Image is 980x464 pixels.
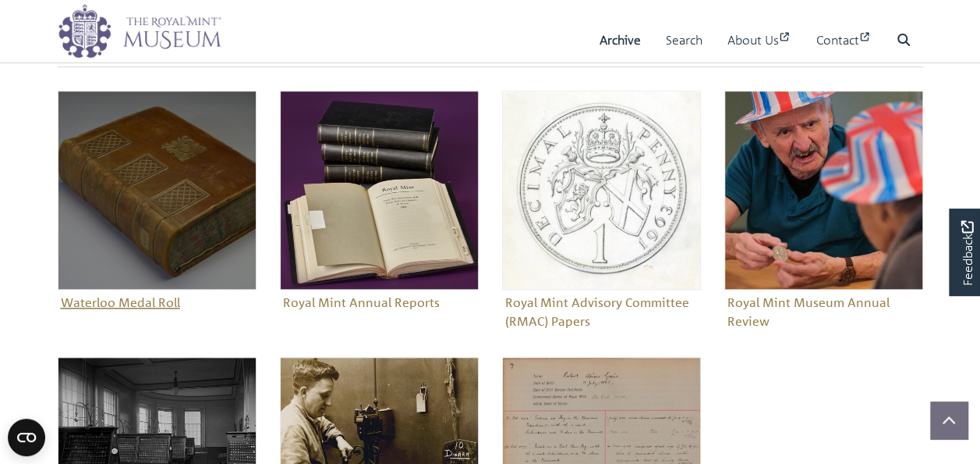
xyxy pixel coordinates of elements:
img: logo_wide.png [58,4,221,59]
a: Archive [600,18,641,62]
a: Waterloo Medal RollWaterloo Medal Roll [58,91,256,315]
a: Contact [816,18,872,62]
img: Royal Mint Advisory Committee (RMAC) Papers [502,91,701,290]
div: Sub-collection [490,91,713,357]
a: Royal Mint Museum Annual ReviewRoyal Mint Museum Annual Review [724,91,923,334]
button: Open CMP widget [8,419,45,456]
div: Sub-collection [268,91,490,357]
img: Royal Mint Annual Reports [280,91,479,290]
a: Royal Mint Advisory Committee (RMAC) PapersRoyal Mint Advisory Committee (RMAC) Papers [502,91,701,334]
img: Waterloo Medal Roll [58,91,256,290]
a: About Us [727,18,791,62]
div: Sub-collection [46,91,268,357]
div: Sub-collection [713,91,935,357]
span: Feedback [957,221,976,286]
img: Royal Mint Museum Annual Review [724,91,923,290]
a: Search [666,18,702,62]
a: Would you like to provide feedback? [949,209,980,296]
button: Scroll to top [930,402,968,439]
a: Royal Mint Annual ReportsRoyal Mint Annual Reports [280,91,479,315]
